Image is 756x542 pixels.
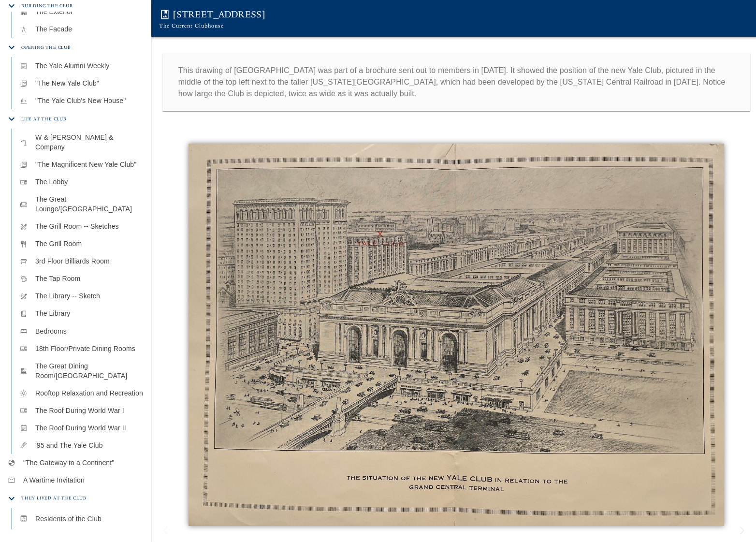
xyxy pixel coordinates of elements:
p: 3rd Floor Billiards Room [35,256,144,266]
span: table_lamp [20,139,28,146]
span: They Lived at The Club [21,494,87,502]
p: "The Magnificent New Yale Club" [35,160,144,169]
p: "The Yale Club's New House" [35,96,144,105]
div: The Lobby [12,173,151,190]
p: The Library [35,308,144,318]
p: The Great Lounge/[GEOGRAPHIC_DATA] [35,194,144,214]
div: The Grill Room [12,235,151,252]
span: mail [8,476,15,484]
span: contacts [20,515,28,523]
p: The Lobby [35,177,144,187]
span: restaurant [20,240,28,248]
div: '95 and The Yale Club [12,437,151,454]
div: The Grill Room -- Sketches [12,218,151,235]
div: The Yale Alumni Weekly [12,57,151,74]
span: Life at the Club [21,115,67,123]
p: Bedrooms [35,326,144,336]
span: gallery_thumbnail [20,407,28,414]
p: The Great Dining Room/[GEOGRAPHIC_DATA] [35,361,144,381]
div: "The Yale Club's New House" [12,92,151,109]
div: W & [PERSON_NAME] & Company [12,129,151,156]
span: architecture [20,26,28,33]
div: Bedrooms [12,322,151,340]
span: apartment [20,8,28,16]
p: This drawing of [GEOGRAPHIC_DATA] was part of a brochure sent out to members in [DATE]. It showed... [178,65,735,100]
span: draw [20,223,28,231]
div: The Roof During World War II [12,419,151,437]
span: The Current Clubhouse [159,22,224,29]
div: The Roof During World War I [12,402,151,419]
p: '95 and The Yale Club [35,440,144,450]
span: article [20,62,28,70]
img: 50 Vanderbilt Avenue [189,140,724,529]
p: The Exterior [35,7,144,16]
p: "The Gateway to a Continent" [23,458,144,468]
div: "The New Yale Club" [12,74,151,92]
span: gallery_thumbnail [20,178,28,186]
span: ink_pen [20,441,28,449]
span: Opening the Club [21,44,71,52]
span: newsstand [20,97,28,105]
div: The Great Lounge/[GEOGRAPHIC_DATA] [12,190,151,218]
div: The Tap Room [12,270,151,287]
p: The Tap Room [35,274,144,283]
span: sports_bar [20,275,28,283]
div: The Great Dining Room/[GEOGRAPHIC_DATA] [12,357,151,384]
p: The Grill Room -- Sketches [35,221,144,231]
div: "The Magnificent New Yale Club" [12,156,151,173]
div: 3rd Floor Billiards Room [12,252,151,270]
span: book_2 [20,310,28,318]
p: The Grill Room [35,239,144,249]
p: W & [PERSON_NAME] & Company [35,132,144,152]
span: light_mode [20,389,28,397]
p: The Yale Alumni Weekly [35,61,144,71]
span: gallery_thumbnail [20,345,28,352]
p: The Library -- Sketch [35,291,144,301]
span: Building the Club [21,1,73,10]
span: event_note [20,424,28,432]
h6: [STREET_ADDRESS] [173,10,265,19]
p: Residents of the Club [35,514,144,524]
div: The Library -- Sketch [12,287,151,305]
div: The Library [12,305,151,322]
span: draw [20,293,28,300]
div: The Facade [12,20,151,38]
span: table_restaurant [20,258,28,265]
p: The Facade [35,24,144,34]
span: globe [8,459,15,467]
p: "The New Yale Club" [35,78,144,88]
span: chair [20,201,28,208]
p: The Roof During World War II [35,423,144,433]
span: picture_as_pdf [20,161,28,169]
p: A Wartime Invitation [23,475,144,485]
p: Rooftop Relaxation and Recreation [35,388,144,398]
span: dinner_dining [20,367,28,375]
span: bed [20,327,28,335]
div: Residents of the Club [12,508,151,529]
div: The Exterior [12,3,151,20]
p: The Roof During World War I [35,406,144,415]
p: 18th Floor/Private Dining Rooms [35,344,144,353]
span: photo_album [159,9,171,20]
span: picture_as_pdf [20,80,28,88]
div: 18th Floor/Private Dining Rooms [12,340,151,357]
div: Rooftop Relaxation and Recreation [12,384,151,402]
